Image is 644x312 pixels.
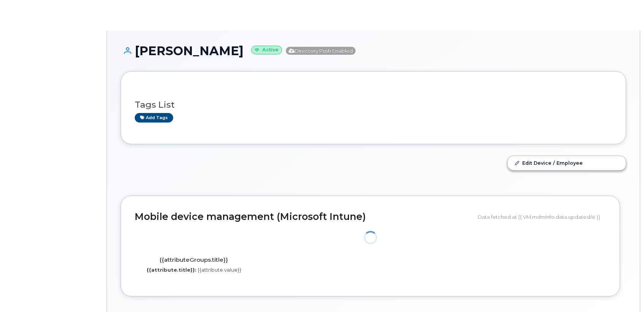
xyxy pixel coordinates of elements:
h4: {{attributeGroups.title}} [140,257,247,263]
a: Add tags [135,113,173,123]
h1: [PERSON_NAME] [121,44,626,57]
small: Active [251,46,282,54]
h3: Tags List [135,100,612,110]
h2: Mobile device management (Microsoft Intune) [135,212,472,222]
label: {{attribute.title}}: [147,266,196,274]
span: Directory Push Enabled [286,47,355,55]
div: Data fetched at {{ VM.mdmInfo.data.updatedAt }} [478,210,606,224]
span: {{attribute.value}} [198,267,241,273]
a: Edit Device / Employee [508,156,626,170]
